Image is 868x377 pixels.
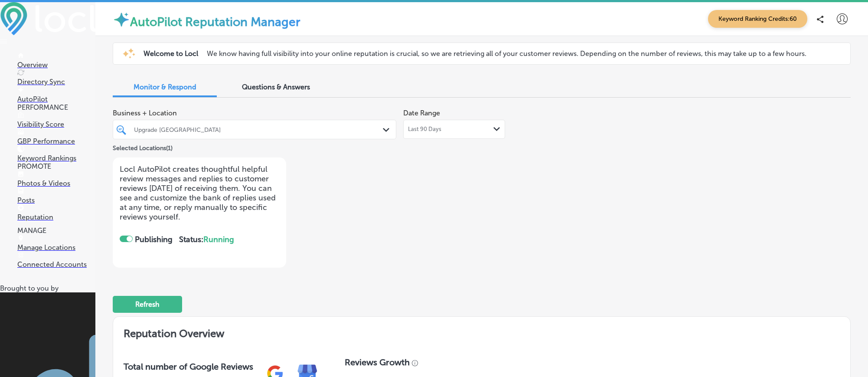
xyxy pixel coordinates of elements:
[113,317,850,347] h2: Reputation Overview
[17,120,95,128] p: Visibility Score
[17,205,95,221] a: Reputation
[17,260,95,269] p: Connected Accounts
[17,188,95,204] a: Posts
[134,126,384,133] div: Upgrade [GEOGRAPHIC_DATA]
[345,357,410,367] h3: Reviews Growth
[135,235,173,244] strong: Publishing
[17,162,95,170] p: PROMOTE
[17,87,95,103] a: AutoPilot
[113,11,130,28] img: autopilot-icon
[17,154,95,162] p: Keyword Rankings
[17,171,95,187] a: Photos & Videos
[17,129,95,145] a: GBP Performance
[207,49,806,58] p: We know having full visibility into your online reputation is crucial, so we are retrieving all o...
[17,196,95,204] p: Posts
[17,146,95,162] a: Keyword Rankings
[708,10,807,28] span: Keyword Ranking Credits: 60
[17,235,95,252] a: Manage Locations
[17,252,95,269] a: Connected Accounts
[179,235,234,244] strong: Status:
[242,83,310,91] span: Questions & Answers
[17,103,95,111] p: PERFORMANCE
[17,95,95,103] p: AutoPilot
[17,213,95,221] p: Reputation
[203,235,234,244] span: Running
[17,137,95,145] p: GBP Performance
[17,78,95,86] p: Directory Sync
[17,52,95,69] a: Overview
[113,141,173,152] p: Selected Locations ( 1 )
[17,226,95,235] p: MANAGE
[144,49,198,58] span: Welcome to Locl
[134,83,196,91] span: Monitor & Respond
[17,243,95,252] p: Manage Locations
[120,164,279,222] p: Locl AutoPilot creates thoughtful helpful review messages and replies to customer reviews [DATE] ...
[408,126,441,133] span: Last 90 Days
[17,61,95,69] p: Overview
[17,112,95,128] a: Visibility Score
[130,15,300,29] label: AutoPilot Reputation Manager
[113,109,396,117] span: Business + Location
[17,179,95,187] p: Photos & Videos
[124,361,253,372] h3: Total number of Google Reviews
[113,296,182,313] button: Refresh
[403,109,440,117] label: Date Range
[17,69,95,86] a: Directory Sync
